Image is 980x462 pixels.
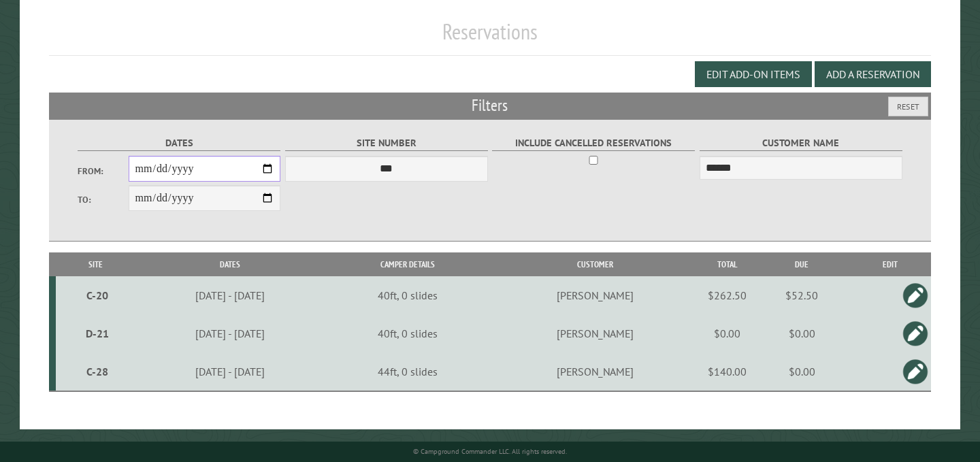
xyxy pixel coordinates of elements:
[754,276,849,314] td: $52.50
[135,252,325,276] th: Dates
[137,365,323,378] div: [DATE] - [DATE]
[700,352,754,391] td: $140.00
[137,288,323,302] div: [DATE] - [DATE]
[61,327,133,340] div: D-21
[285,135,488,151] label: Site Number
[78,193,129,206] label: To:
[325,352,491,391] td: 44ft, 0 slides
[325,314,491,352] td: 40ft, 0 slides
[754,352,849,391] td: $0.00
[325,252,491,276] th: Camper Details
[137,327,323,340] div: [DATE] - [DATE]
[700,135,902,151] label: Customer Name
[492,135,695,151] label: Include Cancelled Reservations
[754,314,849,352] td: $0.00
[413,447,567,456] small: © Campground Commander LLC. All rights reserved.
[325,276,491,314] td: 40ft, 0 slides
[61,365,133,378] div: C-28
[700,252,754,276] th: Total
[888,97,928,116] button: Reset
[491,252,700,276] th: Customer
[56,252,135,276] th: Site
[78,165,129,178] label: From:
[700,314,754,352] td: $0.00
[491,276,700,314] td: [PERSON_NAME]
[754,252,849,276] th: Due
[849,252,931,276] th: Edit
[49,93,931,118] h2: Filters
[815,61,931,87] button: Add a Reservation
[695,61,812,87] button: Edit Add-on Items
[700,276,754,314] td: $262.50
[491,352,700,391] td: [PERSON_NAME]
[491,314,700,352] td: [PERSON_NAME]
[49,18,931,56] h1: Reservations
[78,135,280,151] label: Dates
[61,288,133,302] div: C-20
